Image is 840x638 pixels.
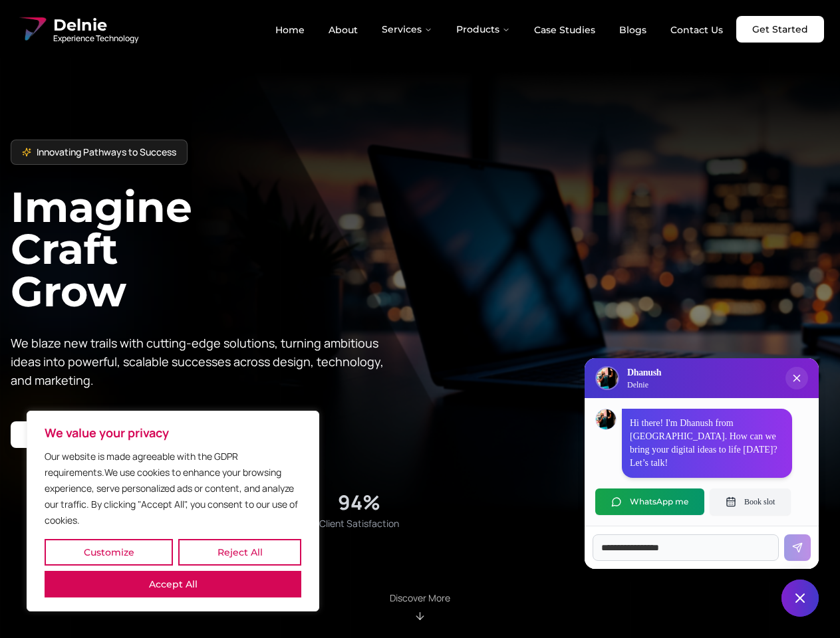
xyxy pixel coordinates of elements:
[710,488,791,515] button: Book slot
[446,16,521,43] button: Products
[371,16,443,43] button: Services
[627,379,661,390] p: Delnie
[45,539,173,566] button: Customize
[37,146,176,159] span: Innovating Pathways to Success
[318,19,368,41] a: About
[45,425,301,441] p: We value your privacy
[45,571,301,597] button: Accept All
[523,19,606,41] a: Case Studies
[16,13,48,45] img: Delnie Logo
[785,367,808,389] button: Close chat popup
[390,591,450,622] div: Scroll to About section
[45,449,301,528] p: Our website is made agreeable with the GDPR requirements.We use cookies to enhance your browsing ...
[53,15,138,36] span: Delnie
[53,33,138,44] span: Experience Technology
[781,580,819,617] button: Close chat
[660,19,734,41] a: Contact Us
[609,19,657,41] a: Blogs
[265,16,734,43] nav: Main
[11,334,394,389] p: We blaze new trails with cutting-edge solutions, turning ambitious ideas into powerful, scalable ...
[736,16,824,43] a: Get Started
[319,517,399,530] span: Client Satisfaction
[16,13,138,45] a: Delnie Logo Full
[630,417,784,470] p: Hi there! I'm Dhanush from [GEOGRAPHIC_DATA]. How can we bring your digital ideas to life [DATE]?...
[338,490,380,514] div: 94%
[596,409,616,429] img: Dhanush
[11,186,420,312] h1: Imagine Craft Grow
[265,19,315,41] a: Home
[178,539,301,566] button: Reject All
[627,366,661,379] h3: Dhanush
[595,488,704,515] button: WhatsApp me
[597,368,618,389] img: Delnie Logo
[390,591,450,605] p: Discover More
[11,421,163,448] a: Start your project with us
